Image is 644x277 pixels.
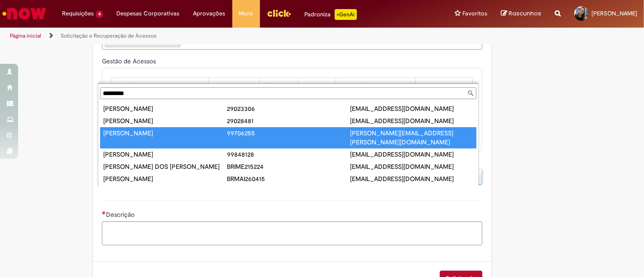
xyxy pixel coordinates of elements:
[350,174,473,183] div: [EMAIL_ADDRESS][DOMAIN_NAME]
[350,129,473,147] div: [PERSON_NAME][EMAIL_ADDRESS][PERSON_NAME][DOMAIN_NAME]
[103,116,226,125] div: [PERSON_NAME]
[350,104,473,113] div: [EMAIL_ADDRESS][DOMAIN_NAME]
[103,162,226,171] div: [PERSON_NAME] DOS [PERSON_NAME]
[98,101,478,187] ul: Usuário
[350,116,473,125] div: [EMAIL_ADDRESS][DOMAIN_NAME]
[103,129,226,138] div: [PERSON_NAME]
[227,162,350,171] div: BRIME215224
[103,104,226,113] div: [PERSON_NAME]
[350,162,473,171] div: [EMAIL_ADDRESS][DOMAIN_NAME]
[227,104,350,113] div: 29023306
[227,116,350,125] div: 29028481
[103,150,226,159] div: [PERSON_NAME]
[227,150,350,159] div: 99848128
[350,150,473,159] div: [EMAIL_ADDRESS][DOMAIN_NAME]
[227,129,350,138] div: 99706255
[227,174,350,183] div: BRMAI260415
[103,174,226,183] div: [PERSON_NAME]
